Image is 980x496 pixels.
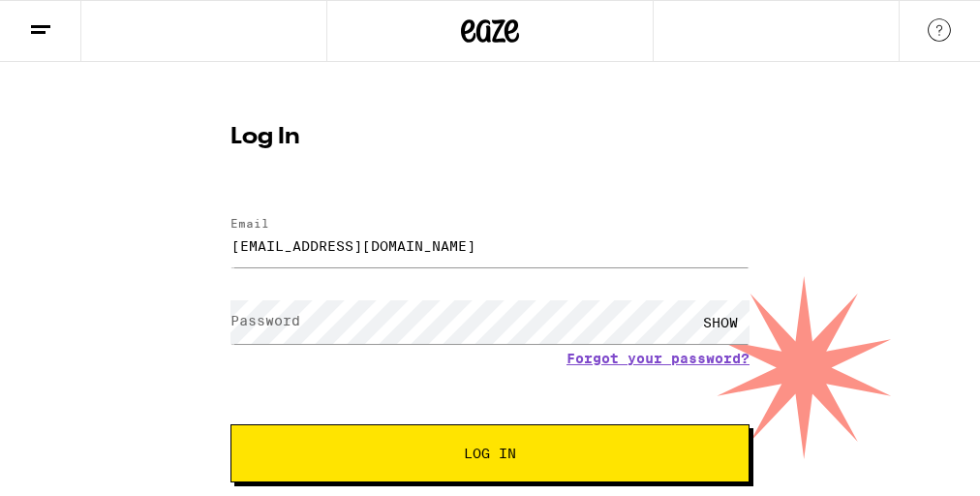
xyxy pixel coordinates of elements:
span: Hi. Need any help? [12,14,139,29]
label: Password [230,313,300,328]
input: Email [230,224,750,267]
button: Log In [230,424,750,482]
h1: Log In [230,126,750,149]
div: SHOW [691,300,750,344]
span: Log In [464,447,516,460]
a: Forgot your password? [567,351,750,366]
label: Email [230,217,269,230]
